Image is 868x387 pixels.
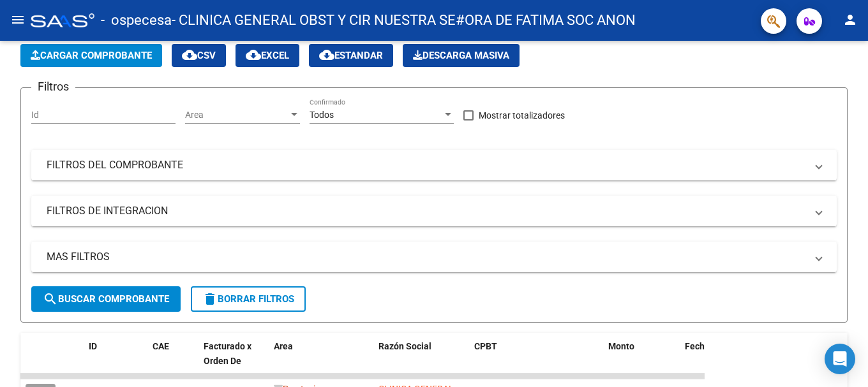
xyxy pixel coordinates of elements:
[413,50,509,61] span: Descarga Masiva
[202,291,218,307] mat-icon: delete
[309,44,393,67] button: Estandar
[47,204,806,218] mat-panel-title: FILTROS DE INTEGRACION
[246,50,289,61] span: EXCEL
[31,50,152,61] span: Cargar Comprobante
[31,150,837,180] mat-expansion-panel-header: FILTROS DEL COMPROBANTE
[182,50,216,61] span: CSV
[20,44,162,67] button: Cargar Comprobante
[319,50,383,61] span: Estandar
[101,6,172,34] span: - ospecesa
[236,44,299,67] button: EXCEL
[479,108,565,123] span: Mostrar totalizadores
[246,47,261,62] mat-icon: cloud_download
[31,242,837,272] mat-expansion-panel-header: MAS FILTROS
[153,341,169,351] span: CAE
[31,78,75,96] h3: Filtros
[474,341,497,351] span: CPBT
[182,47,197,62] mat-icon: cloud_download
[43,291,58,307] mat-icon: search
[31,286,181,312] button: Buscar Comprobante
[47,158,806,172] mat-panel-title: FILTROS DEL COMPROBANTE
[274,341,293,351] span: Area
[608,341,634,351] span: Monto
[47,250,806,264] mat-panel-title: MAS FILTROS
[403,44,520,67] button: Descarga Masiva
[31,196,837,226] mat-expansion-panel-header: FILTROS DE INTEGRACION
[172,44,226,67] button: CSV
[43,293,169,305] span: Buscar Comprobante
[10,12,26,27] mat-icon: menu
[319,47,334,62] mat-icon: cloud_download
[202,293,294,305] span: Borrar Filtros
[185,110,288,120] span: Area
[378,341,431,351] span: Razón Social
[842,12,858,27] mat-icon: person
[172,6,636,34] span: - CLINICA GENERAL OBST Y CIR NUESTRA SE#ORA DE FATIMA SOC ANON
[825,344,855,374] div: Open Intercom Messenger
[191,286,306,312] button: Borrar Filtros
[685,341,731,351] span: Fecha Cpbt
[310,110,334,120] span: Todos
[204,341,251,366] span: Facturado x Orden De
[403,44,520,67] app-download-masive: Descarga masiva de comprobantes (adjuntos)
[89,341,97,351] span: ID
